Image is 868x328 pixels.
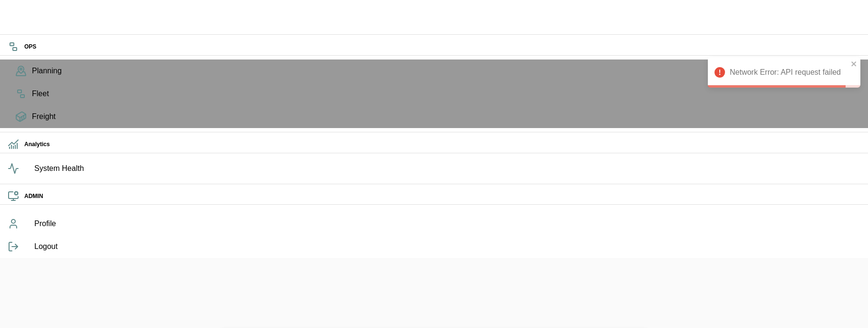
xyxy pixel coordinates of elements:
button: close [851,60,858,69]
div: Network Error: API request failed [708,57,860,88]
span: Planning [32,65,860,77]
span: System Health [34,163,860,174]
h6: OPS [24,42,860,51]
h6: Analytics [24,140,860,149]
h6: ADMIN [24,192,860,201]
span: Profile [34,218,860,229]
span: Fleet [32,88,860,99]
span: Freight [32,111,860,122]
span: Logout [34,241,860,252]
